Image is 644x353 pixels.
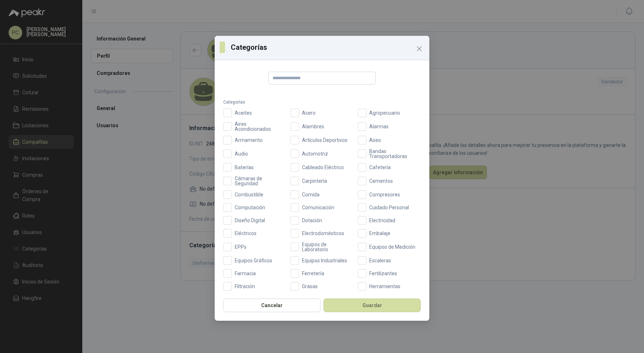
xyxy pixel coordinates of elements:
span: Filtración [232,284,258,289]
span: Cafetería [366,165,394,170]
button: Close [414,43,425,54]
span: Equipos Industriales [299,258,350,263]
span: Carpintería [299,178,330,183]
span: Bandas Transportadoras [366,149,421,159]
span: Artículos Deportivos [299,138,350,143]
h3: Categorías [231,42,424,53]
span: Herramientas [366,284,403,289]
span: Farmacia [232,271,259,276]
span: Comida [299,192,322,197]
span: Acero [299,110,318,115]
span: Alambres [299,124,327,129]
span: Baterías [232,165,257,170]
span: Cementos [366,178,396,183]
span: Equipos de Laboratorio [299,242,353,252]
span: Aseo [366,138,384,143]
span: Ferretería [299,271,327,276]
span: Grasas [299,284,321,289]
span: Equipos Gráficos [232,258,275,263]
span: Cámaras de Seguridad [232,176,286,186]
span: Combustible [232,192,266,197]
span: Agropecuario [366,110,403,115]
span: Cableado Eléctrico [299,165,347,170]
span: Dotación [299,218,325,223]
span: Computación [232,205,268,210]
span: Cuidado Personal [366,205,412,210]
span: Aceites [232,110,255,115]
span: Eléctricos [232,231,259,236]
span: Compresores [366,192,403,197]
span: Embalaje [366,231,393,236]
span: Electrodomésticos [299,231,347,236]
span: Equipos de Medición [366,244,418,249]
span: Comunicación [299,205,337,210]
label: Categorías [223,99,421,106]
span: Electricidad [366,218,398,223]
button: Cancelar [223,299,321,312]
span: Alarmas [366,124,391,129]
span: Diseño Digital [232,218,268,223]
button: Guardar [323,299,421,312]
span: Aires Acondicionados [232,121,286,132]
span: EPPs [232,244,249,249]
span: Escaleras [366,258,394,263]
span: Automotriz [299,151,331,156]
span: Fertilizantes [366,271,400,276]
span: Armamento [232,138,265,143]
span: Audio [232,151,251,156]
